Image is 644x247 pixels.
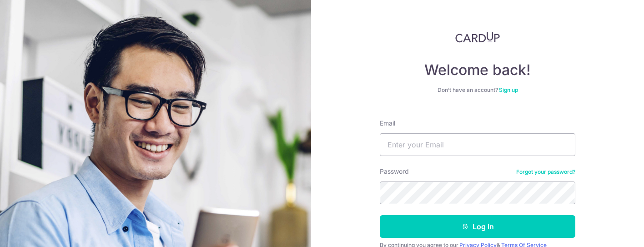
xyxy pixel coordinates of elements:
a: Sign up [499,86,518,93]
label: Email [380,119,395,128]
div: Don’t have an account? [380,86,575,94]
label: Password [380,167,409,176]
button: Log in [380,215,575,238]
a: Forgot your password? [516,168,575,176]
img: CardUp Logo [455,32,500,43]
input: Enter your Email [380,133,575,156]
h4: Welcome back! [380,61,575,79]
